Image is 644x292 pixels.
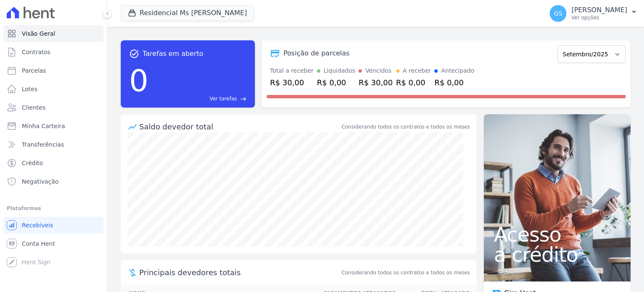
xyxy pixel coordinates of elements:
[22,122,65,130] span: Minha Carteira
[441,66,474,75] div: Antecipado
[139,267,340,278] span: Principais devedores totais
[22,48,50,56] span: Contratos
[22,221,53,229] span: Recebíveis
[571,6,627,14] p: [PERSON_NAME]
[22,239,55,248] span: Conta Hent
[3,81,104,97] a: Lotes
[317,77,356,88] div: R$ 0,00
[434,77,474,88] div: R$ 0,00
[152,95,247,103] a: Ver tarefas east
[3,99,104,116] a: Clientes
[3,25,104,42] a: Visão Geral
[342,123,470,131] div: Considerando todos os contratos e todos os meses
[240,96,247,102] span: east
[3,155,104,171] a: Crédito
[3,136,104,153] a: Transferências
[494,245,621,265] span: a crédito
[129,49,139,59] span: task_alt
[571,14,627,21] p: Ver opções
[143,49,203,59] span: Tarefas em aberto
[365,66,391,75] div: Vencidos
[3,235,104,252] a: Conta Hent
[554,11,562,16] span: GS
[121,5,254,21] button: Residencial Ms [PERSON_NAME]
[283,48,350,58] div: Posição de parcelas
[210,95,237,103] span: Ver tarefas
[22,66,46,75] span: Parcelas
[3,173,104,190] a: Negativação
[3,118,104,134] a: Minha Carteira
[22,85,38,93] span: Lotes
[324,66,356,75] div: Liquidados
[22,140,64,149] span: Transferências
[129,59,148,103] div: 0
[22,159,43,167] span: Crédito
[396,77,431,88] div: R$ 0,00
[3,217,104,234] a: Recebíveis
[7,203,100,213] div: Plataformas
[22,103,45,112] span: Clientes
[3,44,104,61] a: Contratos
[270,77,314,88] div: R$ 30,00
[358,77,392,88] div: R$ 30,00
[270,66,314,75] div: Total a receber
[403,66,431,75] div: A receber
[3,62,104,79] a: Parcelas
[543,2,644,25] button: GS [PERSON_NAME] Ver opções
[22,29,55,38] span: Visão Geral
[22,177,59,186] span: Negativação
[139,121,340,132] div: Saldo devedor total
[494,224,621,245] span: Acesso
[342,269,470,276] span: Considerando todos os contratos e todos os meses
